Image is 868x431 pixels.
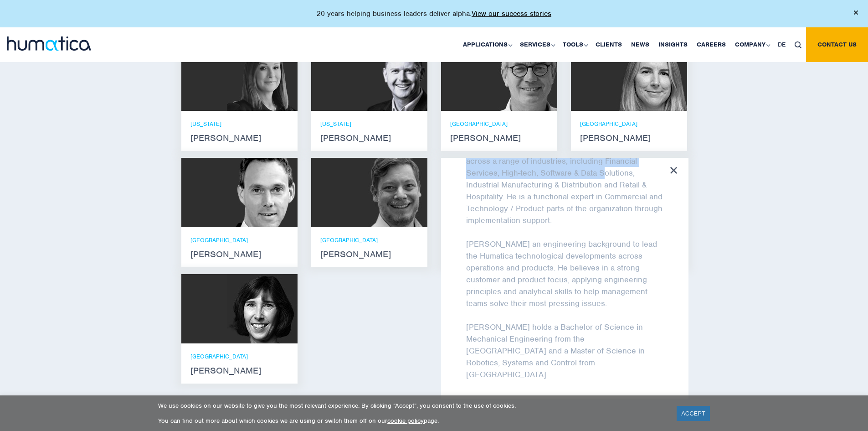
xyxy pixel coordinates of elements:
[487,42,557,111] img: Jan Löning
[190,353,288,360] p: [GEOGRAPHIC_DATA]
[320,120,418,128] p: [US_STATE]
[450,135,548,142] strong: [PERSON_NAME]
[795,42,801,48] img: search_icon
[692,27,730,62] a: Careers
[7,36,91,51] img: logo
[472,9,551,18] a: View our success stories
[227,158,298,227] img: Andreas Knobloch
[466,238,663,309] p: [PERSON_NAME] an engineering background to lead the Humatica technological developments across op...
[806,27,868,62] a: Contact us
[387,417,424,425] a: cookie policy
[320,251,418,258] strong: [PERSON_NAME]
[515,27,558,62] a: Services
[158,417,665,425] p: You can find out more about which cookies we are using or switch them off on our page.
[591,27,627,62] a: Clients
[357,158,427,227] img: Claudio Limacher
[320,135,418,142] strong: [PERSON_NAME]
[190,251,288,258] strong: [PERSON_NAME]
[227,42,298,111] img: Melissa Mounce
[778,41,786,48] span: DE
[773,27,790,62] a: DE
[317,9,551,18] p: 20 years helping business leaders deliver alpha.
[190,120,288,128] p: [US_STATE]
[654,27,692,62] a: Insights
[458,27,515,62] a: Applications
[450,120,548,128] p: [GEOGRAPHIC_DATA]
[190,135,288,142] strong: [PERSON_NAME]
[558,27,591,62] a: Tools
[158,402,665,410] p: We use cookies on our website to give you the most relevant experience. By clicking “Accept”, you...
[616,42,687,111] img: Zoë Fox
[580,135,678,142] strong: [PERSON_NAME]
[466,131,663,226] p: [PERSON_NAME] is a Director and the Technology Lead at Humatica. He has led client engagements ac...
[677,406,710,421] a: ACCEPT
[580,120,678,128] p: [GEOGRAPHIC_DATA]
[627,27,654,62] a: News
[466,321,663,380] p: [PERSON_NAME] holds a Bachelor of Science in Mechanical Engineering from the [GEOGRAPHIC_DATA] an...
[190,367,288,374] strong: [PERSON_NAME]
[190,236,288,244] p: [GEOGRAPHIC_DATA]
[357,42,427,111] img: Russell Raath
[320,236,418,244] p: [GEOGRAPHIC_DATA]
[730,27,773,62] a: Company
[227,274,298,343] img: Karen Wright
